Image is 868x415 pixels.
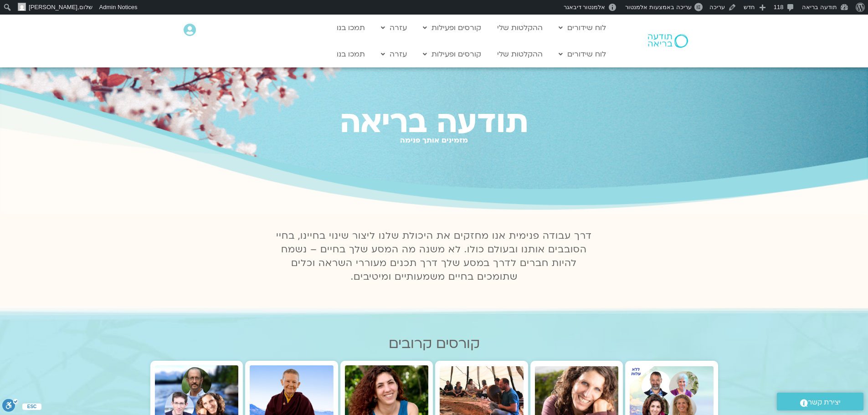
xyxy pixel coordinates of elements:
[648,34,688,48] img: תודעה בריאה
[554,46,611,63] a: לוח שידורים
[418,46,486,63] a: קורסים ופעילות
[150,336,718,352] h2: קורסים קרובים
[777,393,863,410] a: יצירת קשר
[332,19,370,36] a: תמכו בנו
[332,46,370,63] a: תמכו בנו
[625,4,691,10] span: עריכה באמצעות אלמנטור
[808,396,841,409] span: יצירת קשר
[376,46,411,63] a: עזרה
[493,19,547,36] a: ההקלטות שלי
[418,19,486,36] a: קורסים ופעילות
[493,46,547,63] a: ההקלטות שלי
[554,19,611,36] a: לוח שידורים
[271,229,597,284] p: דרך עבודה פנימית אנו מחזקים את היכולת שלנו ליצור שינוי בחיינו, בחיי הסובבים אותנו ובעולם כולו. לא...
[29,4,77,10] span: [PERSON_NAME]
[376,19,411,36] a: עזרה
